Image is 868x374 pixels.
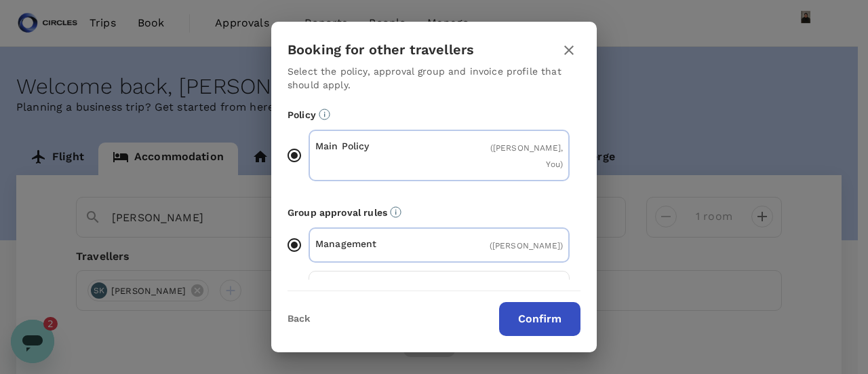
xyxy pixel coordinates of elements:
[288,64,580,92] p: Select the policy, approval group and invoice profile that should apply.
[315,139,439,153] p: Main Policy
[288,42,474,58] h3: Booking for other travellers
[499,302,580,336] button: Confirm
[490,241,563,250] span: ( [PERSON_NAME] )
[390,206,401,218] svg: Default approvers or custom approval rules (if available) are based on the user group.
[288,108,580,121] p: Policy
[319,109,330,120] svg: Booking restrictions are based on the selected travel policy.
[490,143,563,169] span: ( [PERSON_NAME], You )
[315,237,439,250] p: Management
[288,206,580,219] p: Group approval rules
[288,314,310,324] button: Back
